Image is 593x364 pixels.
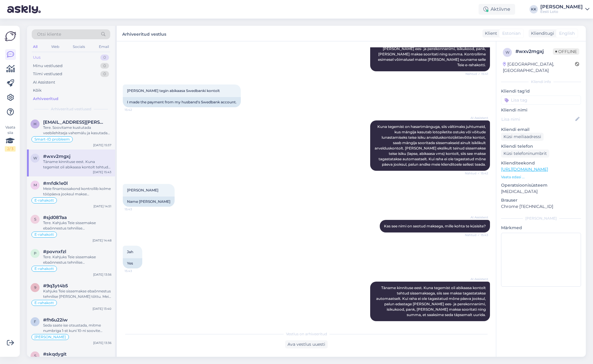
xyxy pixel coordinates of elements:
[501,88,581,94] p: Kliendi tag'id
[501,167,548,172] a: [URL][DOMAIN_NAME]
[33,71,62,77] div: Tiimi vestlused
[375,124,487,167] span: Kuna tegemist on hasartmänguga, siis vältimaks juhtumeid, kus mängija kasutab lotopiletite ostuks...
[43,125,111,136] div: Tere. Soovitame kustutada veebilehitseja vahemälu ja kasutada võimaluse korral erinevaid veebileh...
[125,269,147,273] span: 15:43
[466,215,488,220] span: AI Assistent
[34,217,36,221] span: s
[50,43,60,51] div: Web
[501,116,574,123] input: Lisa nimi
[34,183,37,187] span: m
[502,30,521,37] span: Estonian
[529,30,554,37] div: Klienditugi
[100,55,109,61] div: 0
[123,197,175,207] div: Name [PERSON_NAME]
[34,138,70,141] span: Smart-ID probleem
[286,331,327,337] span: Vestlus on arhiveeritud
[503,61,575,74] div: [GEOGRAPHIC_DATA], [GEOGRAPHIC_DATA]
[465,171,488,176] span: Nähtud ✓ 15:42
[466,321,488,326] span: 15:43
[553,48,579,55] span: Offline
[122,29,166,37] label: Arhiveeritud vestlus
[32,43,39,51] div: All
[285,340,328,348] div: Ava vestlus uuesti
[501,96,581,105] input: Lisa tag
[501,126,581,133] p: Kliendi email
[34,354,36,358] span: s
[43,154,70,159] span: #wxv2mgxj
[123,97,241,107] div: I made the payment from my husband's Swedbank account.
[127,250,133,254] span: Jah
[482,30,497,37] div: Klient
[51,106,91,112] span: Arhiveeritud vestlused
[466,116,488,120] span: AI Assistent
[93,238,111,243] div: [DATE] 14:48
[43,317,68,323] span: #fh6u22iw
[540,9,583,14] div: Eesti Loto
[506,50,509,55] span: w
[501,143,581,149] p: Kliendi telefon
[33,79,55,85] div: AI Assistent
[34,301,54,305] span: E-rahakott
[93,143,111,147] div: [DATE] 15:57
[501,203,581,210] p: Chrome [TECHNICAL_ID]
[33,63,63,69] div: Minu vestlused
[127,88,220,93] span: [PERSON_NAME] tegin abikaasa Swedbanki kontolt
[98,43,110,51] div: Email
[127,188,158,192] span: [PERSON_NAME]
[100,63,109,69] div: 0
[501,188,581,195] p: [MEDICAL_DATA]
[501,79,581,84] div: Kliendi info
[43,181,68,186] span: #mfdk1e0l
[34,319,36,324] span: f
[37,31,61,37] span: Otsi kliente
[530,5,538,13] div: KK
[93,341,111,345] div: [DATE] 13:36
[34,122,37,126] span: h
[33,96,58,102] div: Arhiveeritud
[501,225,581,231] p: Märkmed
[501,197,581,203] p: Brauser
[34,267,54,271] span: E-rahakott
[540,4,583,9] div: [PERSON_NAME]
[43,254,111,265] div: Tere. Kahjuks Teie sissemakse ebaõnnestus tehnilise [PERSON_NAME] tõttu. Kontrollisime ostu [PERS...
[501,133,544,141] div: Küsi meiliaadressi
[515,48,553,55] div: # wxv2mgxj
[5,125,16,152] div: Vaata siia
[384,224,486,228] span: Kas see nimi on seotud maksega, mille kohta te küsisite?
[43,323,111,333] div: Seda saate ise otsustada, mitme numbriga 1-st kuni 10-ni soovite [PERSON_NAME] osaleda.
[34,233,54,236] span: E-rahakott
[93,170,111,174] div: [DATE] 15:43
[466,277,488,281] span: AI Assistent
[93,272,111,277] div: [DATE] 13:56
[34,199,54,202] span: E-rahakott
[540,4,589,14] a: [PERSON_NAME]Eesti Loto
[501,216,581,221] div: [PERSON_NAME]
[43,120,105,125] span: heli.sutt@gmail.com
[501,160,581,166] p: Klienditeekond
[125,108,147,112] span: 15:42
[33,55,40,61] div: Uus
[501,149,549,158] div: Küsi telefoninumbrit
[501,182,581,188] p: Operatsioonisüsteem
[43,220,111,231] div: Tere. Kahjuks Teie sissemakse ebaõnnestus tehnilise [PERSON_NAME] tõttu. Kontrollisime ostu [PERS...
[501,107,581,113] p: Kliendi nimi
[43,351,66,357] span: #skqdygit
[43,249,66,254] span: #povnxfzl
[43,283,68,289] span: #9q3yt4b5
[376,286,487,317] span: Täname kinnituse eest. Kuna tegemist oli abikaasa kontolt tehtud sissemaksega, siis see makse tag...
[34,285,36,290] span: 9
[43,215,67,220] span: #sjd087aa
[34,251,37,256] span: p
[559,30,575,37] span: English
[5,146,16,152] div: 2 / 3
[43,159,111,170] div: Täname kinnituse eest. Kuna tegemist oli abikaasa kontolt tehtud sissemaksega, siis see makse tag...
[5,31,16,42] img: Askly Logo
[34,335,66,339] span: [PERSON_NAME]
[33,156,37,160] span: w
[43,289,111,299] div: Kahjuks Teie sissemakse ebaõnnestus tehnilise [PERSON_NAME] tõttu. Meie finantsosakond kontrollib...
[72,43,86,51] div: Socials
[100,71,109,77] div: 0
[43,186,111,197] div: Meie finantsosakond kontrollib kolme tööpäeva jooksul makse [PERSON_NAME] raha kas tagastatakse T...
[93,306,111,311] div: [DATE] 13:40
[123,258,142,268] div: Yes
